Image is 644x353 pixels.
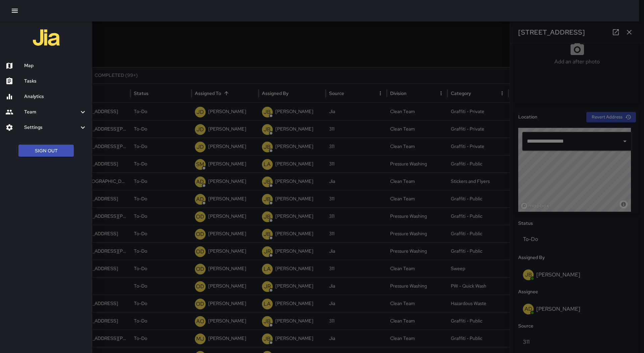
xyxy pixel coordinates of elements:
[24,108,79,116] h6: Team
[24,78,87,85] h6: Tasks
[24,62,87,69] h6: Map
[24,124,79,131] h6: Settings
[24,93,87,100] h6: Analytics
[33,24,60,51] img: jia-logo
[18,145,74,157] button: Sign Out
